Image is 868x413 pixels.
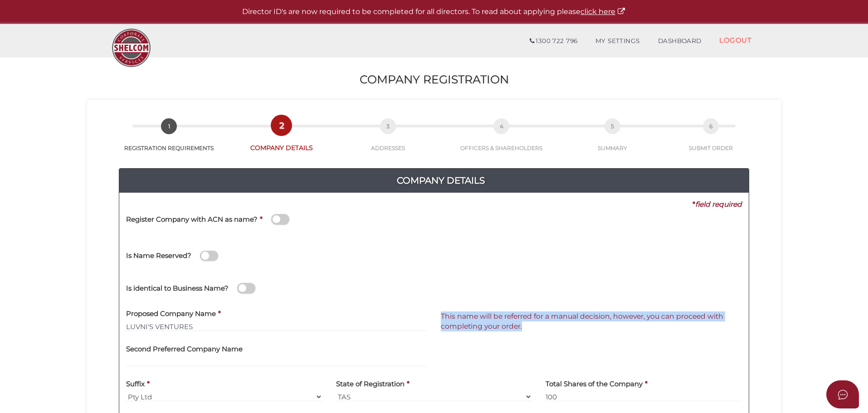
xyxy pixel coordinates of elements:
span: 1 [161,118,177,134]
h4: Second Preferred Company Name [126,345,243,353]
a: 5SUMMARY [561,128,664,152]
a: 6SUBMIT ORDER [664,128,759,152]
a: MY SETTINGS [586,32,649,50]
h4: Company Details [126,173,756,188]
img: Logo [107,24,155,72]
h4: Is identical to Business Name? [126,285,229,292]
a: click here [580,7,626,16]
span: This name will be referred for a manual decision, however, you can proceed with completing your o... [441,312,723,330]
span: 3 [380,118,396,134]
a: 3ADDRESSES [335,128,442,152]
h4: Proposed Company Name [126,310,216,318]
a: 4OFFICERS & SHAREHOLDERS [442,128,562,152]
button: Open asap [826,380,859,408]
a: 1300 722 796 [521,32,586,50]
span: 6 [703,118,719,134]
h4: Is Name Reserved? [126,252,191,260]
a: 2COMPANY DETAILS [229,127,335,152]
h4: Register Company with ACN as name? [126,216,258,224]
span: 5 [605,118,620,134]
a: 1REGISTRATION REQUIREMENTS [110,128,229,152]
h4: Total Shares of the Company [546,380,643,388]
a: LOGOUT [710,31,761,49]
p: Director ID's are now required to be completed for all directors. To read about applying please [23,7,845,17]
span: 2 [273,117,289,133]
h4: State of Registration [336,380,405,388]
i: field required [695,200,742,209]
h4: Suffix [126,380,145,388]
a: DASHBOARD [649,32,711,50]
span: 4 [493,118,509,134]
